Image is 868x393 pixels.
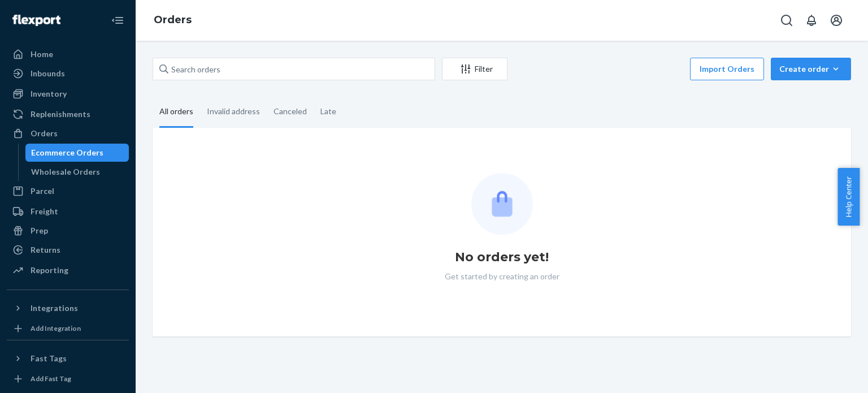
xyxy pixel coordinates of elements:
[31,185,54,197] div: Parcel
[837,168,860,226] button: Help Center
[25,144,129,162] a: Ecommerce Orders
[7,322,129,335] a: Add Integration
[7,372,129,386] a: Add Fast Tag
[154,14,192,26] a: Orders
[31,225,48,236] div: Prep
[320,97,336,126] div: Late
[7,45,129,63] a: Home
[775,9,798,32] button: Open Search Box
[31,353,67,364] div: Fast Tags
[779,63,843,75] div: Create order
[31,323,81,333] div: Add Integration
[7,202,129,221] a: Freight
[31,244,60,256] div: Returns
[7,182,129,200] a: Parcel
[159,97,193,128] div: All orders
[7,299,129,317] button: Integrations
[771,58,851,80] button: Create order
[7,64,129,83] a: Inbounds
[7,85,129,103] a: Inventory
[471,173,533,235] img: Empty list
[31,49,53,60] div: Home
[7,241,129,259] a: Returns
[442,63,507,75] div: Filter
[31,128,58,139] div: Orders
[31,147,103,158] div: Ecommerce Orders
[690,58,764,80] button: Import Orders
[31,374,71,383] div: Add Fast Tag
[445,271,559,282] p: Get started by creating an order
[7,261,129,279] a: Reporting
[31,265,68,276] div: Reporting
[800,9,823,32] button: Open notifications
[31,166,100,178] div: Wholesale Orders
[442,58,507,80] button: Filter
[274,97,307,126] div: Canceled
[7,105,129,123] a: Replenishments
[106,9,129,32] button: Close Navigation
[207,97,260,126] div: Invalid address
[455,248,549,266] h1: No orders yet!
[153,58,435,80] input: Search orders
[12,15,60,26] img: Flexport logo
[25,163,129,181] a: Wholesale Orders
[825,9,848,32] button: Open account menu
[7,349,129,368] button: Fast Tags
[31,109,90,120] div: Replenishments
[31,68,65,79] div: Inbounds
[31,88,67,100] div: Inventory
[7,124,129,142] a: Orders
[7,222,129,240] a: Prep
[31,206,58,217] div: Freight
[31,303,78,314] div: Integrations
[145,4,201,37] ol: breadcrumbs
